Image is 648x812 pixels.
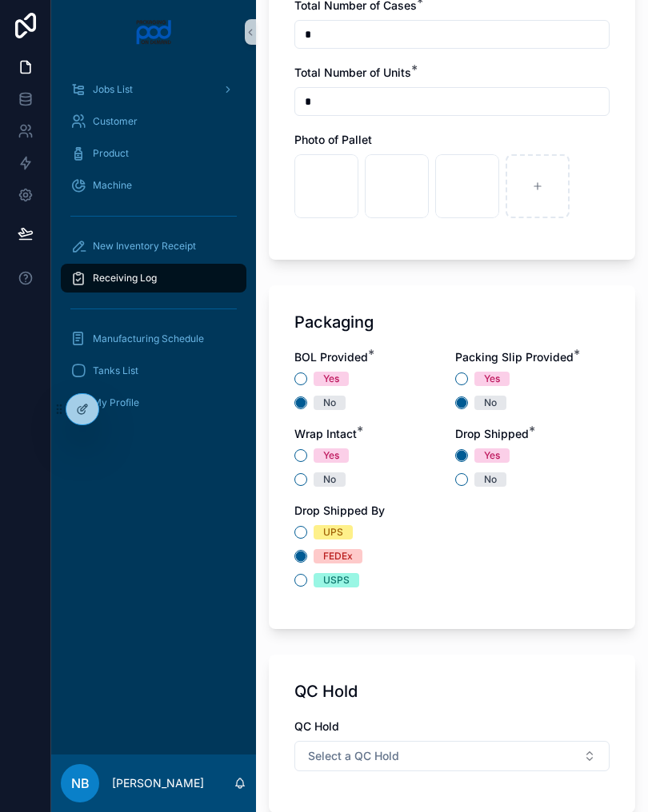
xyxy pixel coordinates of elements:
span: Packing Slip Provided [455,350,574,364]
span: Select a QC Hold [308,748,399,764]
a: Jobs List [61,75,246,104]
a: Product [61,139,246,168]
button: Select Button [294,741,610,771]
a: Machine [61,171,246,200]
div: No [323,396,336,410]
span: Receiving Log [93,272,157,285]
img: App logo [135,19,173,45]
div: FEDEx [323,549,353,563]
a: Manufacturing Schedule [61,324,246,353]
a: Receiving Log [61,264,246,293]
span: New Inventory Receipt [93,240,196,253]
div: Yes [323,372,339,386]
span: Photo of Pallet [294,133,372,146]
div: Yes [323,448,339,463]
a: Customer [61,107,246,136]
a: My Profile [61,388,246,417]
span: My Profile [93,396,139,409]
span: Drop Shipped [455,427,529,440]
div: No [484,396,497,410]
span: Product [93,147,129,160]
span: Total Number of Units [294,66,411,79]
span: Customer [93,115,138,128]
span: BOL Provided [294,350,368,364]
div: No [323,472,336,487]
span: Drop Shipped By [294,504,385,517]
div: USPS [323,573,350,587]
span: Manufacturing Schedule [93,332,204,345]
a: Tanks List [61,356,246,385]
a: New Inventory Receipt [61,232,246,261]
p: [PERSON_NAME] [112,775,204,791]
div: Yes [484,372,500,386]
h1: QC Hold [294,680,358,703]
span: QC Hold [294,719,339,733]
span: Tanks List [93,364,138,377]
div: UPS [323,525,343,539]
span: Wrap Intact [294,427,357,440]
div: No [484,472,497,487]
div: scrollable content [51,64,256,438]
h1: Packaging [294,311,374,333]
span: NB [71,774,90,793]
span: Machine [93,179,132,192]
span: Jobs List [93,83,133,96]
div: Yes [484,448,500,463]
